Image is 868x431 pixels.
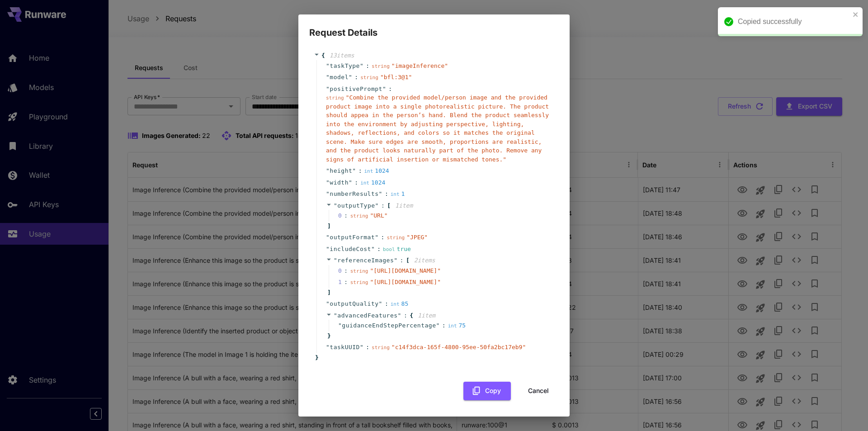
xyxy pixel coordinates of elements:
span: " [360,62,363,69]
span: " [382,85,386,92]
span: } [314,353,319,362]
span: : [385,299,388,308]
span: " [375,202,379,209]
span: : [442,321,446,330]
span: string [350,213,368,219]
span: string [360,75,378,81]
span: " [349,74,352,81]
span: " [334,202,337,209]
span: : [385,189,388,199]
span: 0 [338,266,350,275]
div: Copied successfully [738,16,850,27]
button: close [853,11,859,18]
span: string [372,345,390,350]
div: 1024 [364,166,389,175]
button: Cancel [518,382,559,400]
span: " [326,246,330,252]
span: " [326,300,330,307]
span: 2 item s [414,257,435,264]
div: 85 [391,299,409,308]
span: " [URL][DOMAIN_NAME] " [370,279,441,285]
span: " [326,190,330,197]
span: " c14f3dca-165f-4800-95ee-50fa2bc17eb9 " [392,344,526,350]
div: true [383,245,411,254]
span: " [326,344,330,350]
span: : [377,245,381,254]
span: " bfl:3@1 " [380,74,412,81]
span: " [326,85,330,92]
span: width [330,178,349,187]
span: model [330,73,349,82]
span: string [350,279,368,285]
span: int [448,323,457,329]
span: int [391,191,400,197]
div: : [344,211,348,220]
span: outputType [337,202,375,209]
span: " [436,322,440,329]
span: " [398,312,401,319]
span: " [379,300,382,307]
span: " [URL][DOMAIN_NAME] " [370,267,441,274]
span: includeCost [330,245,371,254]
span: string [372,63,390,69]
span: numberResults [330,189,378,199]
span: int [364,168,373,174]
span: 1 item [418,312,435,319]
span: " [349,179,352,186]
span: " [326,234,330,241]
span: : [354,178,358,187]
span: : [381,201,385,210]
span: " [379,190,382,197]
span: [ [387,201,391,210]
div: 1024 [360,178,385,187]
span: " [338,322,342,329]
span: ] [326,222,331,231]
span: " [326,62,330,69]
span: 13 item s [330,52,354,59]
span: " [334,257,337,264]
span: string [326,95,344,101]
span: bool [383,246,395,252]
span: : [404,311,407,320]
span: " Combine the provided model/person image and the provided product image into a single photoreali... [326,94,549,163]
button: Copy [463,382,511,400]
span: " JPEG " [406,234,428,241]
span: positivePrompt [330,85,382,94]
span: " [371,246,375,252]
span: 1 [338,278,350,287]
span: advancedFeatures [337,312,397,319]
span: outputFormat [330,233,375,242]
span: : [354,73,358,82]
span: : [400,256,404,265]
span: { [410,311,413,320]
span: ] [326,288,331,297]
span: " [326,74,330,81]
span: { [321,51,325,60]
span: : [381,233,385,242]
div: 75 [448,321,466,330]
span: referenceImages [337,257,394,264]
span: " [352,167,356,174]
span: string [350,268,368,274]
span: [ [406,256,410,265]
span: : [359,166,362,175]
span: : [366,343,369,352]
span: " imageInference " [392,62,448,69]
span: 0 [338,211,350,220]
span: taskType [330,62,360,71]
span: int [360,180,369,186]
span: : [366,62,369,71]
span: string [387,235,405,241]
span: " [326,167,330,174]
div: : [344,278,348,287]
span: " URL " [370,212,387,219]
span: 1 item [395,202,413,209]
span: taskUUID [330,343,360,352]
span: " [360,344,363,350]
span: guidanceEndStepPercentage [342,321,436,330]
span: " [326,179,330,186]
h2: Request Details [298,14,570,40]
span: : [388,85,392,94]
span: " [394,257,397,264]
iframe: Chat Widget [823,388,868,431]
